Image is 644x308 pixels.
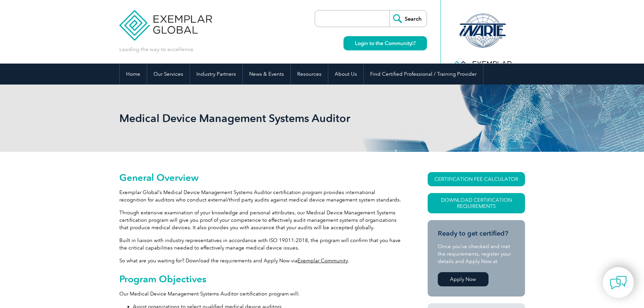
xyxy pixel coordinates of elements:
a: Resources [291,64,328,85]
a: Our Services [147,64,190,85]
p: Exemplar Global’s Medical Device Management Systems Auditor certification program provides intern... [119,189,403,204]
p: Our Medical Device Management Systems Auditor certification program will: [119,290,403,298]
img: contact-chat.png [610,274,627,291]
a: CERTIFICATION FEE CALCULATOR [428,172,525,186]
img: open_square.png [412,41,415,45]
h2: Program Objectives [119,274,403,284]
a: Home [120,64,147,85]
h2: General Overview [119,172,403,183]
a: Exemplar Community [297,258,348,264]
p: Leading the way to excellence [119,46,193,53]
p: Built in liaison with industry representatives in accordance with ISO 19011:2018, the program wil... [119,237,403,252]
p: Through extensive examination of your knowledge and personal attributes, our Medical Device Manag... [119,209,403,231]
a: News & Events [243,64,290,85]
h3: Ready to get certified? [438,229,515,238]
a: About Us [328,64,363,85]
a: Find Certified Professional / Training Provider [364,64,483,85]
a: Industry Partners [190,64,242,85]
a: Download Certification Requirements [428,193,525,213]
h1: Medical Device Management Systems Auditor [119,112,379,125]
p: Once you’ve checked and met the requirements, register your details and Apply Now at [438,243,515,265]
a: Login to the Community [343,36,427,50]
a: Apply Now [438,272,488,286]
input: Search [389,10,427,27]
p: So what are you waiting for? Download the requirements and Apply Now via . [119,257,403,264]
